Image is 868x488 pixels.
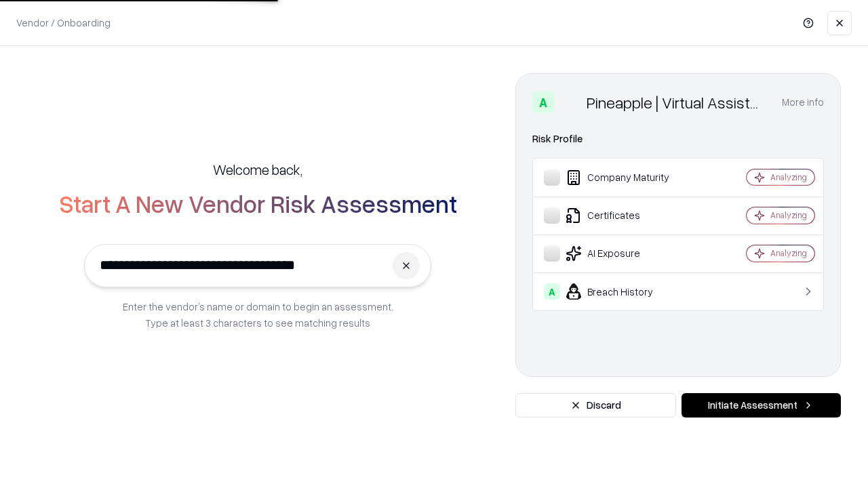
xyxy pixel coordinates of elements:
[544,283,560,300] div: A
[544,207,706,224] div: Certificates
[532,91,554,113] div: A
[532,131,824,147] div: Risk Profile
[16,16,111,30] p: Vendor / Onboarding
[770,247,807,259] div: Analyzing
[544,245,706,262] div: AI Exposure
[515,393,676,418] button: Discard
[213,160,302,179] h5: Welcome back,
[544,169,706,186] div: Company Maturity
[544,283,706,300] div: Breach History
[123,298,393,331] p: Enter the vendor’s name or domain to begin an assessment. Type at least 3 characters to see match...
[770,171,807,183] div: Analyzing
[59,190,457,217] h2: Start A New Vendor Risk Assessment
[770,209,807,221] div: Analyzing
[782,90,824,115] button: More info
[587,91,766,113] div: Pineapple | Virtual Assistant Agency
[682,393,841,418] button: Initiate Assessment
[559,91,581,113] img: Pineapple | Virtual Assistant Agency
